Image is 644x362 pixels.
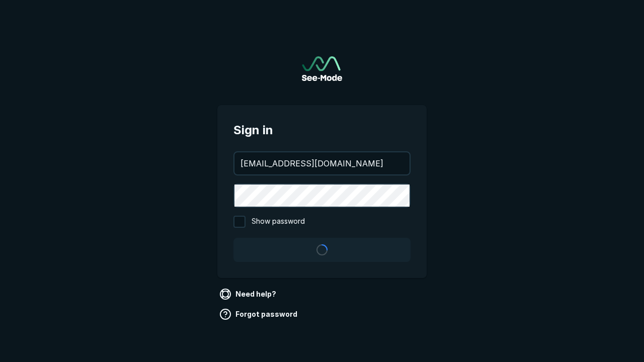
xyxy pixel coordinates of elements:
a: Need help? [217,286,280,302]
a: Forgot password [217,306,301,322]
span: Sign in [233,121,411,139]
span: Show password [252,216,305,228]
input: your@email.com [234,152,410,174]
img: See-Mode Logo [302,56,342,81]
a: Go to sign in [302,56,342,81]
